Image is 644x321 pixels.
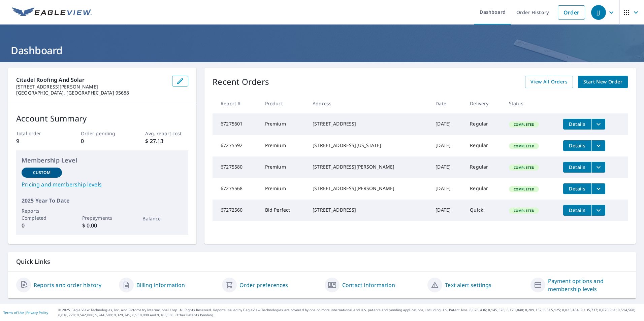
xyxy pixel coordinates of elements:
[307,94,430,113] th: Address
[567,207,587,213] span: Details
[145,130,188,137] p: Avg. report cost
[142,215,183,222] p: Balance
[530,78,568,86] span: View All Orders
[33,170,51,176] p: Custom
[563,162,591,173] button: detailsBtn-67275580
[22,207,62,221] p: Reports Completed
[3,310,24,315] a: Terms of Use
[313,185,425,192] div: [STREET_ADDRESS][PERSON_NAME]
[591,119,605,130] button: filesDropdownBtn-67275601
[525,76,573,88] a: View All Orders
[81,137,124,145] p: 0
[22,221,62,229] p: 0
[430,200,464,221] td: [DATE]
[313,207,425,213] div: [STREET_ADDRESS]
[22,197,183,205] p: 2025 Year To Date
[260,135,307,156] td: Premium
[213,113,260,135] td: 67275601
[567,164,587,170] span: Details
[26,310,48,315] a: Privacy Policy
[8,43,636,57] h1: Dashboard
[313,120,425,127] div: [STREET_ADDRESS]
[342,281,395,289] a: Contact information
[16,112,188,124] p: Account Summary
[430,113,464,135] td: [DATE]
[313,142,425,149] div: [STREET_ADDRESS][US_STATE]
[464,113,504,135] td: Regular
[82,214,123,221] p: Prepayments
[213,76,269,88] p: Recent Orders
[591,183,605,194] button: filesDropdownBtn-67275568
[239,281,288,289] a: Order preferences
[16,84,167,90] p: [STREET_ADDRESS][PERSON_NAME]
[510,122,538,127] span: Completed
[464,156,504,178] td: Regular
[578,76,628,88] a: Start New Order
[563,140,591,151] button: detailsBtn-67275592
[548,277,628,293] a: Payment options and membership levels
[16,76,167,84] p: Citadel Roofing And Solar
[16,257,628,266] p: Quick Links
[213,94,260,113] th: Report #
[12,7,92,17] img: EV Logo
[260,156,307,178] td: Premium
[34,281,101,289] a: Reports and order history
[22,180,183,188] a: Pricing and membership levels
[510,144,538,148] span: Completed
[464,200,504,221] td: Quick
[82,221,123,229] p: $ 0.00
[58,308,641,318] p: © 2025 Eagle View Technologies, Inc. and Pictometry International Corp. All Rights Reserved. Repo...
[510,187,538,191] span: Completed
[81,130,124,137] p: Order pending
[464,178,504,200] td: Regular
[583,78,622,86] span: Start New Order
[213,178,260,200] td: 67275568
[260,200,307,221] td: Bid Perfect
[591,162,605,173] button: filesDropdownBtn-67275580
[136,281,185,289] a: Billing information
[591,5,606,20] div: JJ
[504,94,558,113] th: Status
[567,185,587,192] span: Details
[464,135,504,156] td: Regular
[563,183,591,194] button: detailsBtn-67275568
[563,205,591,216] button: detailsBtn-67272560
[213,200,260,221] td: 67272560
[16,130,59,137] p: Total order
[567,121,587,127] span: Details
[260,94,307,113] th: Product
[445,281,491,289] a: Text alert settings
[430,94,464,113] th: Date
[145,137,188,145] p: $ 27.13
[591,140,605,151] button: filesDropdownBtn-67275592
[510,208,538,213] span: Completed
[213,156,260,178] td: 67275580
[260,178,307,200] td: Premium
[430,178,464,200] td: [DATE]
[16,137,59,145] p: 9
[3,311,48,315] p: |
[16,90,167,96] p: [GEOGRAPHIC_DATA], [GEOGRAPHIC_DATA] 95688
[22,156,183,165] p: Membership Level
[430,156,464,178] td: [DATE]
[510,165,538,170] span: Completed
[430,135,464,156] td: [DATE]
[464,94,504,113] th: Delivery
[213,135,260,156] td: 67275592
[567,142,587,149] span: Details
[260,113,307,135] td: Premium
[563,119,591,130] button: detailsBtn-67275601
[558,5,585,20] a: Order
[313,164,425,170] div: [STREET_ADDRESS][PERSON_NAME]
[591,205,605,216] button: filesDropdownBtn-67272560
